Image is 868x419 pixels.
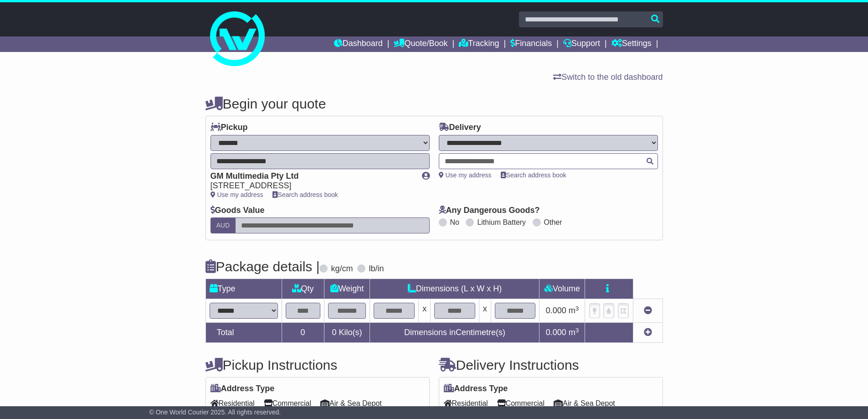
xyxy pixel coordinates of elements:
a: Support [563,36,600,52]
h4: Delivery Instructions [439,357,663,372]
span: m [569,328,579,337]
a: Settings [611,36,652,52]
a: Search address book [501,171,566,179]
sup: 3 [575,327,579,334]
label: Other [544,218,562,227]
span: Commercial [264,396,311,410]
a: Tracking [459,36,499,52]
label: Pickup [211,123,248,133]
div: GM Multimedia Pty Ltd [211,171,413,181]
sup: 3 [575,305,579,312]
td: Dimensions in Centimetre(s) [370,323,539,343]
span: m [569,306,579,315]
td: Kilo(s) [324,323,370,343]
td: Type [205,279,282,299]
label: Address Type [444,384,508,394]
td: Weight [324,279,370,299]
label: Any Dangerous Goods? [439,206,540,216]
label: lb/in [369,264,384,274]
span: Residential [211,396,255,410]
td: Qty [282,279,324,299]
label: Goods Value [211,206,265,216]
span: Air & Sea Depot [554,396,615,410]
h4: Pickup Instructions [205,357,430,372]
a: Use my address [439,171,492,179]
a: Dashboard [334,36,383,52]
span: Commercial [497,396,544,410]
h4: Package details | [205,259,320,274]
td: Dimensions (L x W x H) [370,279,539,299]
label: kg/cm [331,264,353,274]
a: Search address book [272,191,338,198]
span: 0.000 [546,328,566,337]
a: Remove this item [644,306,652,315]
div: [STREET_ADDRESS] [211,181,413,191]
span: Air & Sea Depot [320,396,382,410]
label: Delivery [439,123,481,133]
h4: Begin your quote [205,96,663,111]
label: Address Type [211,384,275,394]
span: 0 [332,328,336,337]
label: Lithium Battery [477,218,526,227]
typeahead: Please provide city [439,153,658,169]
span: Residential [444,396,488,410]
a: Quote/Book [394,36,447,52]
td: Total [205,323,282,343]
td: x [479,299,491,323]
a: Add new item [644,328,652,337]
a: Financials [510,36,552,52]
a: Use my address [211,191,263,198]
a: Switch to the old dashboard [553,72,663,82]
td: x [419,299,431,323]
span: 0.000 [546,306,566,315]
label: No [450,218,459,227]
td: 0 [282,323,324,343]
span: © One World Courier 2025. All rights reserved. [149,409,281,416]
label: AUD [211,217,236,233]
td: Volume [539,279,585,299]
